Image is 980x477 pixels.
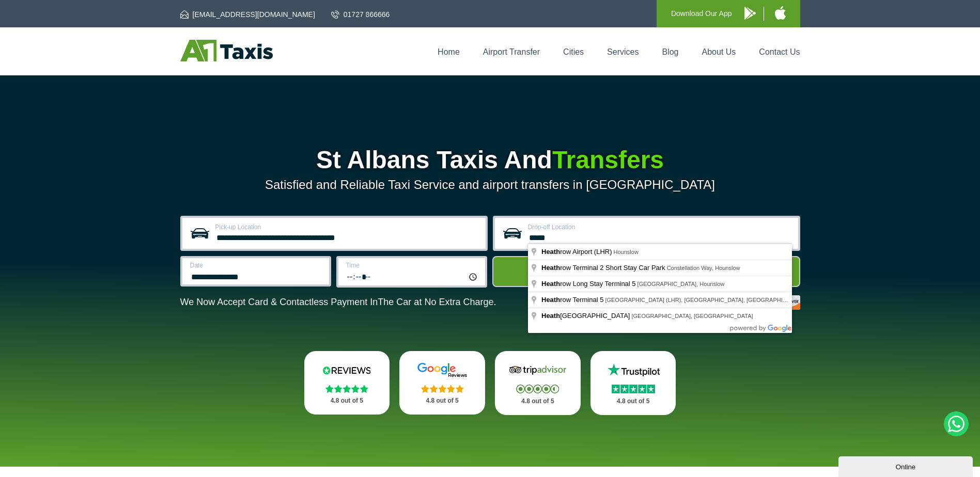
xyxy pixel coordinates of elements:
[541,296,560,304] span: Heath
[180,178,800,192] p: Satisfied and Reliable Taxi Service and airport transfers in [GEOGRAPHIC_DATA]
[541,280,637,288] span: row Long Stay Terminal 5
[180,148,800,172] h1: St Albans Taxis And
[637,281,725,287] span: [GEOGRAPHIC_DATA], Hounslow
[607,47,639,56] a: Services
[541,264,667,272] span: row Terminal 2 Short Stay Car Park
[563,47,584,56] a: Cities
[495,351,581,415] a: Tripadvisor Stars 4.8 out of 5
[421,385,464,393] img: Stars
[838,454,975,477] iframe: chat widget
[631,313,753,319] span: [GEOGRAPHIC_DATA], [GEOGRAPHIC_DATA]
[541,312,631,320] span: [GEOGRAPHIC_DATA]
[671,7,732,20] p: Download Our App
[590,351,676,415] a: Trustpilot Stars 4.8 out of 5
[492,256,800,287] button: Get Quote
[744,7,756,20] img: A1 Taxis Android App
[215,224,479,230] label: Pick-up Location
[190,262,323,268] label: Date
[507,362,569,378] img: Tripadvisor
[316,362,378,378] img: Reviews.io
[399,351,485,415] a: Google Stars 4.8 out of 5
[667,265,740,271] span: Constellation Way, Hounslow
[759,47,800,56] a: Contact Us
[331,9,390,20] a: 01727 866666
[702,47,736,56] a: About Us
[614,249,639,255] span: Hounslow
[612,385,655,393] img: Stars
[541,280,560,288] span: Heath
[180,9,315,20] a: [EMAIL_ADDRESS][DOMAIN_NAME]
[325,385,368,393] img: Stars
[541,248,614,256] span: row Airport (LHR)
[775,6,786,20] img: A1 Taxis iPhone App
[483,47,540,56] a: Airport Transfer
[516,385,559,393] img: Stars
[180,40,273,61] img: A1 Taxis St Albans LTD
[541,264,560,272] span: Heath
[438,47,460,56] a: Home
[541,296,605,304] span: row Terminal 5
[346,262,479,268] label: Time
[411,394,474,407] p: 4.8 out of 5
[506,395,569,408] p: 4.8 out of 5
[552,146,664,173] span: Transfers
[662,47,678,56] a: Blog
[304,351,390,415] a: Reviews.io Stars 4.8 out of 5
[541,312,560,320] span: Heath
[411,362,473,378] img: Google
[316,394,379,407] p: 4.8 out of 5
[602,362,664,378] img: Trustpilot
[605,297,868,303] span: [GEOGRAPHIC_DATA] (LHR), [GEOGRAPHIC_DATA], [GEOGRAPHIC_DATA], [GEOGRAPHIC_DATA]
[180,297,496,308] p: We Now Accept Card & Contactless Payment In
[602,395,665,408] p: 4.8 out of 5
[528,224,792,230] label: Drop-off Location
[378,297,496,307] span: The Car at No Extra Charge.
[541,248,560,256] span: Heath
